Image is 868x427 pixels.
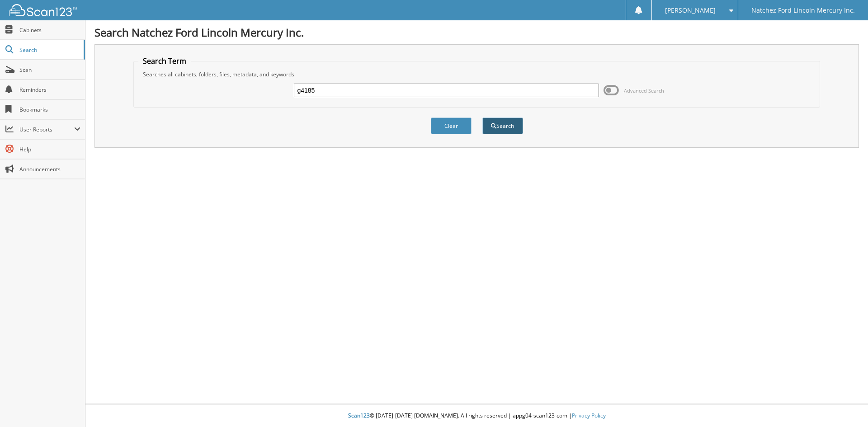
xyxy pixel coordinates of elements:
span: Reminders [19,86,80,94]
span: User Reports [19,126,74,133]
span: Scan123 [348,412,370,419]
img: scan123-logo-white.svg [9,4,77,16]
span: Advanced Search [624,87,664,94]
div: © [DATE]-[DATE] [DOMAIN_NAME]. All rights reserved | appg04-scan123-com | [85,405,868,427]
span: Bookmarks [19,106,80,113]
button: Search [482,117,523,134]
iframe: Chat Widget [823,384,868,427]
span: Announcements [19,165,80,173]
button: Clear [431,117,472,134]
div: Searches all cabinets, folders, files, metadata, and keywords [138,70,816,78]
span: Search [19,46,79,54]
span: Help [19,145,80,153]
a: Privacy Policy [572,412,606,419]
legend: Search Term [138,56,191,66]
span: Natchez Ford Lincoln Mercury Inc. [751,8,855,13]
span: Scan [19,66,80,74]
span: Cabinets [19,26,80,34]
h1: Search Natchez Ford Lincoln Mercury Inc. [94,25,859,40]
span: [PERSON_NAME] [665,8,716,13]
